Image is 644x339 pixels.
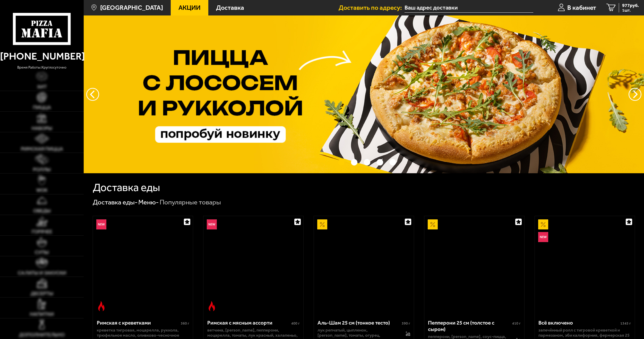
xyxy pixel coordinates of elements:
img: Новинка [207,219,217,229]
span: Хит [37,84,47,89]
img: Новинка [96,219,106,229]
span: 977 руб. [622,3,639,8]
button: точки переключения [351,159,357,166]
button: точки переключения [377,159,383,166]
span: Супы [35,250,49,255]
span: WOK [36,188,48,193]
button: точки переключения [338,159,345,166]
span: Роллы [33,167,51,172]
a: АкционныйПепперони 25 см (толстое с сыром) [424,216,524,315]
a: НовинкаОстрое блюдоРимская с мясным ассорти [203,216,303,315]
span: Доставка [216,4,244,11]
span: 360 г [181,321,189,326]
span: [GEOGRAPHIC_DATA] [100,4,163,11]
span: Акции [178,4,201,11]
div: Популярные товары [160,198,221,207]
img: Острое блюдо [96,301,106,311]
div: Аль-Шам 25 см (тонкое тесто) [317,320,400,326]
a: НовинкаОстрое блюдоРимская с креветками [93,216,193,315]
span: В кабинет [567,4,596,11]
button: предыдущий [629,88,641,101]
span: 390 г [402,321,410,326]
img: Новинка [538,232,548,242]
span: Горячее [32,229,52,234]
a: АкционныйАль-Шам 25 см (тонкое тесто) [314,216,414,315]
img: Акционный [317,219,327,229]
a: Меню- [138,198,159,206]
button: следующий [86,88,99,101]
span: 410 г [512,321,521,326]
span: Десерты [31,291,53,296]
h1: Доставка еды [93,182,160,193]
a: АкционныйНовинкаВсё включено [535,216,635,315]
span: 1345 г [620,321,631,326]
img: Акционный [428,219,438,229]
span: 1 шт. [622,8,639,12]
div: Римская с мясным ассорти [207,320,290,326]
img: Акционный [538,219,548,229]
span: Наборы [32,126,52,131]
input: Ваш адрес доставки [405,3,533,13]
div: Пепперони 25 см (толстое с сыром) [428,320,511,333]
button: точки переключения [390,159,396,166]
div: Римская с креветками [97,320,179,326]
span: 400 г [291,321,300,326]
span: Пицца [33,105,51,110]
img: Острое блюдо [207,301,217,311]
span: Салаты и закуски [18,270,66,276]
span: Римская пицца [21,146,63,152]
a: Доставка еды- [93,198,138,206]
div: Всё включено [538,320,619,326]
span: Обеды [33,208,51,213]
span: Доставить по адресу: [339,4,405,11]
span: Напитки [30,312,54,317]
span: Дополнительно [19,332,65,337]
button: точки переключения [364,159,370,166]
